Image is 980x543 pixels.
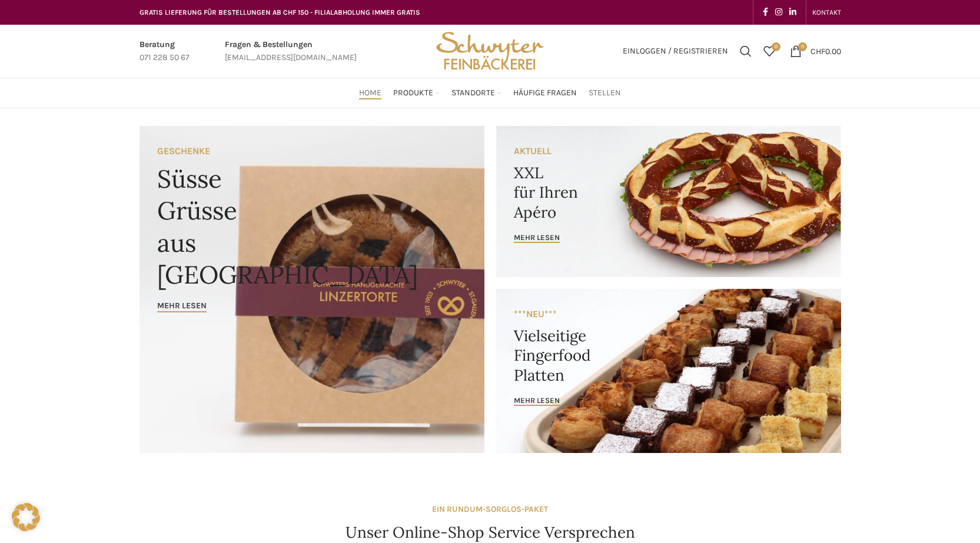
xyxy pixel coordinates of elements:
[139,38,190,65] a: Infobox link
[513,81,577,105] a: Häufige Fragen
[139,126,484,453] a: Banner link
[734,39,758,63] a: Suchen
[772,4,786,21] a: Instagram social link
[432,25,547,78] img: Bäckerei Schwyter
[393,88,433,99] span: Produkte
[786,4,800,21] a: Linkedin social link
[758,39,781,63] a: 0
[810,46,841,56] bdi: 0.00
[451,88,495,99] span: Standorte
[784,39,847,63] a: 0 CHF0.00
[798,42,807,51] span: 0
[496,126,841,277] a: Banner link
[589,81,621,105] a: Stellen
[346,522,635,543] h4: Unser Online-Shop Service Versprechen
[432,504,548,514] strong: EIN RUNDUM-SORGLOS-PAKET
[759,4,772,21] a: Facebook social link
[134,81,847,105] div: Main navigation
[772,42,780,51] span: 0
[225,38,357,65] a: Infobox link
[451,81,501,105] a: Standorte
[393,81,440,105] a: Produkte
[758,39,781,63] div: Meine Wunschliste
[513,88,577,99] span: Häufige Fragen
[359,81,381,105] a: Home
[589,88,621,99] span: Stellen
[617,39,734,63] a: Einloggen / Registrieren
[496,289,841,453] a: Banner link
[810,46,825,56] span: CHF
[623,47,728,55] span: Einloggen / Registrieren
[359,88,381,99] span: Home
[812,1,841,24] a: KONTAKT
[812,8,841,16] span: KONTAKT
[432,45,547,55] a: Site logo
[806,1,847,24] div: Secondary navigation
[139,8,420,16] span: GRATIS LIEFERUNG FÜR BESTELLUNGEN AB CHF 150 - FILIALABHOLUNG IMMER GRATIS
